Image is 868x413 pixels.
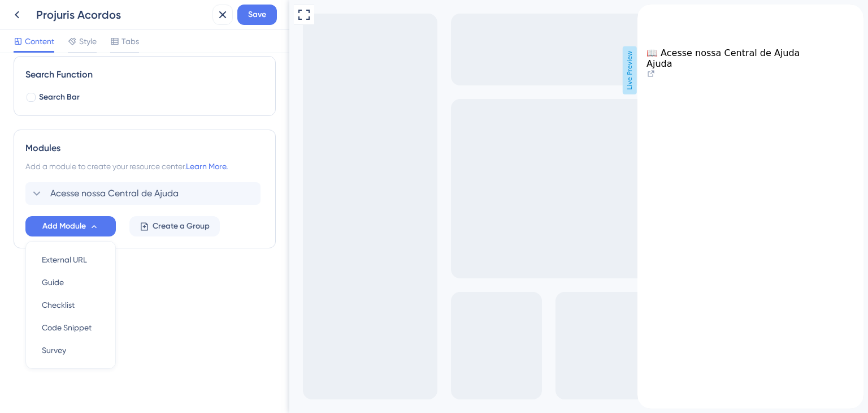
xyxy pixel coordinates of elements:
[186,162,228,171] a: Learn More.
[121,35,139,48] span: Tabs
[50,187,179,200] span: Acesse nossa Central de Ajuda
[42,276,64,289] span: Guide
[25,216,116,236] button: Add Module
[25,182,264,205] div: Acesse nossa Central de Ajuda
[333,46,348,94] span: Live Preview
[33,248,108,271] button: External URL
[6,3,55,16] span: Get Started
[33,339,108,362] button: Survey
[42,298,75,312] span: Checklist
[237,5,277,25] button: Save
[63,6,67,15] div: 3
[129,216,220,236] button: Create a Group
[39,91,80,104] span: Search Bar
[25,162,186,171] span: Add a module to create your resource center.
[33,316,108,339] button: Code Snippet
[25,35,54,48] span: Content
[42,343,66,357] span: Survey
[42,253,87,266] span: External URL
[33,271,108,294] button: Guide
[42,220,86,233] span: Add Module
[33,294,108,316] button: Checklist
[248,8,266,21] span: Save
[36,7,208,23] div: Projuris Acordos
[9,54,35,64] span: Ajuda
[25,68,264,81] div: Search Function
[9,43,217,64] div: Acesse nossa Central de Ajuda
[25,141,264,155] div: Modules
[42,321,92,334] span: Code Snippet
[79,35,97,48] span: Style
[153,220,210,233] span: Create a Group
[9,43,162,54] span: 📖 Acesse nossa Central de Ajuda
